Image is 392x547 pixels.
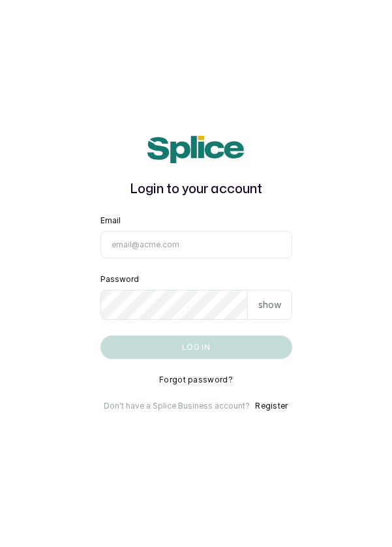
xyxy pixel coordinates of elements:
label: Email [100,215,121,226]
p: show [258,298,281,311]
label: Password [100,274,139,285]
button: Register [255,401,288,411]
button: Log in [100,336,292,359]
input: email@acme.com [100,231,292,258]
h1: Login to your account [100,179,292,200]
p: Don't have a Splice Business account? [104,401,250,411]
button: Forgot password? [159,375,233,385]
